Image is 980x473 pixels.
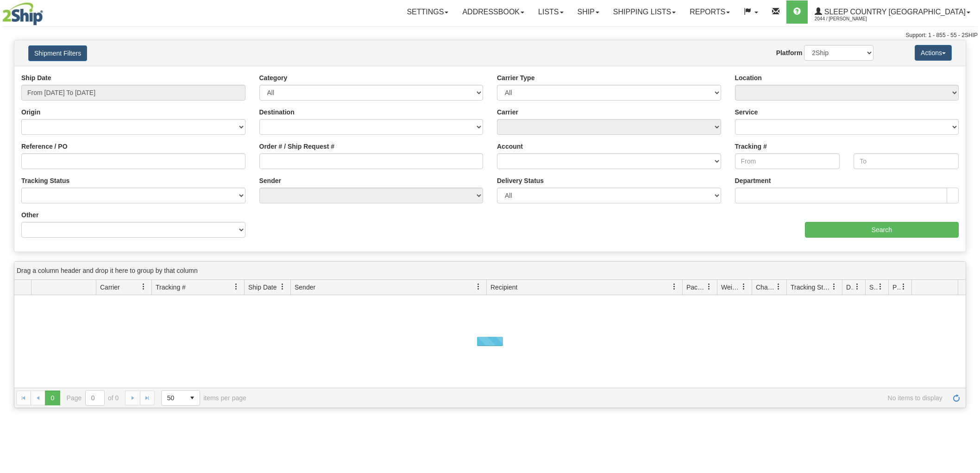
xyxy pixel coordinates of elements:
span: No items to display [259,394,942,402]
input: From [735,153,840,169]
span: select [185,391,200,405]
input: To [854,153,959,169]
label: Account [497,142,523,151]
a: Shipment Issues filter column settings [873,279,888,295]
span: Sleep Country [GEOGRAPHIC_DATA] [822,8,966,16]
span: Sender [295,283,315,292]
label: Location [735,73,762,82]
a: Tracking Status filter column settings [826,279,842,295]
a: Ship Date filter column settings [275,279,290,295]
span: Packages [686,283,706,292]
a: Delivery Status filter column settings [849,279,865,295]
div: grid grouping header [14,262,966,280]
a: Settings [400,0,455,24]
label: Reference / PO [21,142,68,151]
span: 50 [167,393,179,403]
span: 2044 / [PERSON_NAME] [815,14,884,24]
input: Search [805,222,959,238]
label: Tracking Status [21,176,69,185]
span: Page sizes drop down [161,390,200,406]
div: Support: 1 - 855 - 55 - 2SHIP [2,32,978,39]
span: Weight [721,283,741,292]
label: Order # / Ship Request # [259,142,335,151]
label: Sender [259,176,281,185]
a: Pickup Status filter column settings [896,279,911,295]
a: Tracking # filter column settings [228,279,244,295]
a: Ship [571,0,606,24]
label: Origin [21,107,40,117]
a: Refresh [949,391,964,405]
span: Recipient [490,283,517,292]
label: Carrier [497,107,518,117]
span: Ship Date [248,283,276,292]
label: Service [735,107,758,117]
a: Packages filter column settings [701,279,717,295]
span: Tracking Status [791,283,831,292]
label: Other [21,210,38,220]
span: Shipment Issues [869,283,877,292]
a: Charge filter column settings [771,279,786,295]
a: Lists [531,0,570,24]
label: Department [735,176,771,185]
img: logo2044.jpg [2,2,43,25]
label: Tracking # [735,142,767,151]
span: Tracking # [156,283,186,292]
a: Carrier filter column settings [136,279,151,295]
a: Recipient filter column settings [666,279,682,295]
label: Delivery Status [497,176,544,185]
label: Platform [776,48,803,57]
span: Delivery Status [846,283,854,292]
a: Sleep Country [GEOGRAPHIC_DATA] 2044 / [PERSON_NAME] [808,0,977,24]
button: Shipment Filters [28,45,87,61]
a: Weight filter column settings [736,279,752,295]
label: Carrier Type [497,73,534,82]
label: Category [259,73,288,82]
span: Charge [756,283,775,292]
a: Reports [683,0,737,24]
a: Sender filter column settings [471,279,486,295]
a: Shipping lists [606,0,683,24]
a: Addressbook [455,0,531,24]
span: Carrier [100,283,120,292]
span: Page of 0 [67,390,119,406]
label: Ship Date [21,73,51,82]
span: Page 0 [45,391,60,405]
span: Pickup Status [892,283,900,292]
span: items per page [161,390,246,406]
label: Destination [259,107,295,117]
button: Actions [915,45,952,61]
